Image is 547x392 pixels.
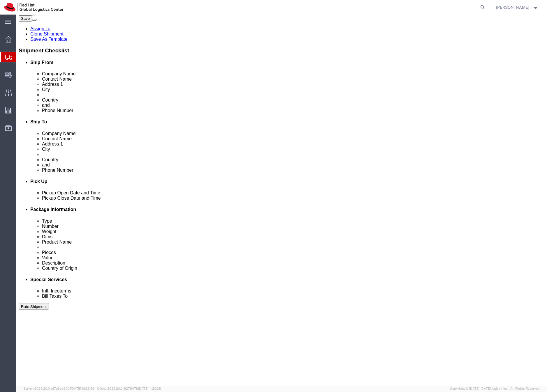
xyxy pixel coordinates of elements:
span: Server: 2025.20.0-af7a6be3001 [23,387,94,391]
span: Sona Mala [496,4,530,10]
iframe: FS Legacy Container [16,15,547,386]
img: logo [4,3,64,12]
button: [PERSON_NAME] [496,4,539,11]
span: [DATE] 11:20:38 [138,387,161,391]
span: Client: 2025.20.0-827847b [97,387,161,391]
span: Copyright © [DATE]-[DATE] Agistix Inc., All Rights Reserved [450,386,540,391]
span: [DATE] 10:36:36 [71,387,94,391]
